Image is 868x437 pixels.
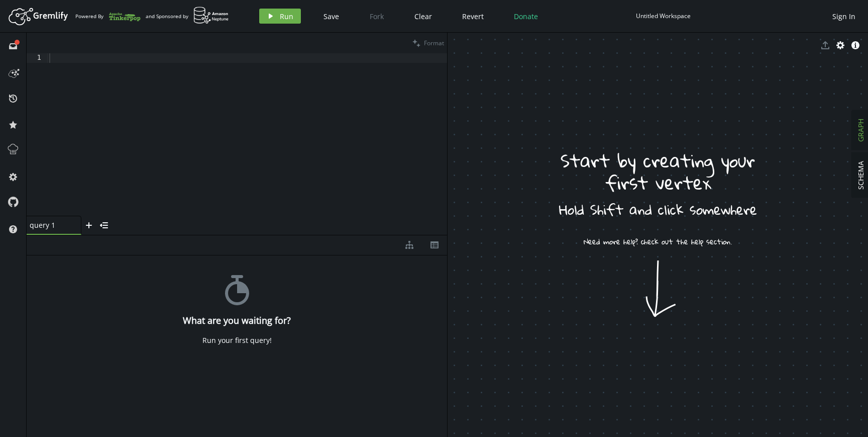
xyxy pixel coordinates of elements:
[27,53,48,63] div: 1
[856,161,865,190] span: SCHEMA
[409,33,447,53] button: Format
[316,9,347,24] button: Save
[75,8,141,25] div: Powered By
[183,315,291,326] h4: What are you waiting for?
[407,9,440,24] button: Clear
[455,9,491,24] button: Revert
[146,7,229,26] div: and Sponsored by
[193,7,229,24] img: AWS Neptune
[259,9,301,24] button: Run
[280,12,293,21] span: Run
[856,119,865,142] span: GRAPH
[370,12,384,21] span: Fork
[827,9,860,24] button: Sign In
[514,12,538,21] span: Donate
[424,39,444,47] span: Format
[414,12,432,21] span: Clear
[636,12,691,20] div: Untitled Workspace
[362,9,392,24] button: Fork
[832,12,855,21] span: Sign In
[30,220,70,230] span: query 1
[462,12,484,21] span: Revert
[323,12,339,21] span: Save
[202,336,272,345] div: Run your first query!
[506,9,546,24] button: Donate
